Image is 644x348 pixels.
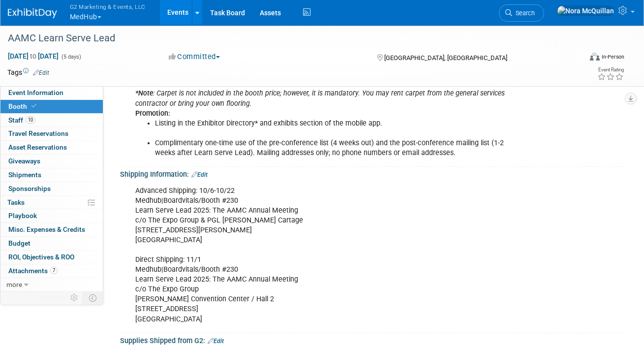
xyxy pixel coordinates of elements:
span: Attachments [8,267,58,275]
td: Tags [7,67,49,77]
div: Shipping Information: [120,167,624,180]
span: Tasks [7,198,25,206]
a: Tasks [0,196,103,209]
li: Complimentary one-time use of the pre-conference list (4 weeks out) and the post-conference maili... [155,138,520,158]
span: Sponsorships [8,185,51,192]
span: Staff [8,116,35,124]
span: Misc. Expenses & Credits [8,225,85,233]
div: Event Format [534,51,624,66]
a: Search [499,4,544,22]
img: Nora McQuillan [557,5,614,16]
a: Attachments7 [0,264,103,278]
a: ROI, Objectives & ROO [0,251,103,264]
span: Event Information [8,89,63,96]
span: Budget [8,239,31,247]
a: Edit [33,69,49,76]
div: AAMC Learn Serve Lead [4,30,572,47]
a: Event Information [0,86,103,99]
a: Edit [208,338,224,345]
span: [GEOGRAPHIC_DATA], [GEOGRAPHIC_DATA] [384,54,507,62]
span: ROI, Objectives & ROO [8,253,74,261]
a: Playbook [0,209,103,222]
span: G2 Marketing & Events, LLC [70,1,146,12]
a: Shipments [0,168,103,182]
a: Booth [0,100,103,113]
a: Budget [0,237,103,250]
span: Playbook [8,212,37,220]
a: more [0,278,103,291]
span: Shipments [8,171,41,179]
span: [DATE] [DATE] [7,52,59,61]
i: Booth reservation complete [31,103,36,109]
div: In-Person [601,53,624,61]
span: Giveaways [8,157,40,165]
td: Personalize Event Tab Strip [66,291,83,304]
a: Asset Reservations [0,141,103,154]
span: Search [512,9,535,17]
span: 7 [50,267,58,274]
td: Toggle Event Tabs [83,291,103,304]
span: 10 [26,116,35,124]
b: Promotion: [135,109,170,118]
span: more [6,281,22,288]
span: Asset Reservations [8,143,67,151]
img: Format-Inperson.png [590,53,600,61]
div: Advanced Shipping: 10/6-10/22 Medhub|Boardvitals/Booth #230 Learn Serve Lead 2025: The AAMC Annua... [128,181,525,329]
span: Travel Reservations [8,129,68,137]
div: Supplies Shipped from G2: [120,333,624,346]
span: (5 days) [61,54,81,60]
span: to [29,52,38,60]
a: Edit [191,171,208,178]
div: Event Rating [597,67,624,72]
i: : Carpet is not included in the booth price; however, it is mandatory. You may rent carpet from t... [135,89,505,107]
img: ExhibitDay [8,8,57,18]
a: Travel Reservations [0,127,103,140]
li: Listing in the Exhibitor Directory* and exhibits section of the mobile app. [155,119,520,128]
a: Sponsorships [0,182,103,195]
button: Committed [165,52,224,62]
a: Staff10 [0,114,103,127]
b: *Note [135,89,153,97]
a: Giveaways [0,155,103,168]
a: Misc. Expenses & Credits [0,223,103,236]
span: Booth [8,102,38,110]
